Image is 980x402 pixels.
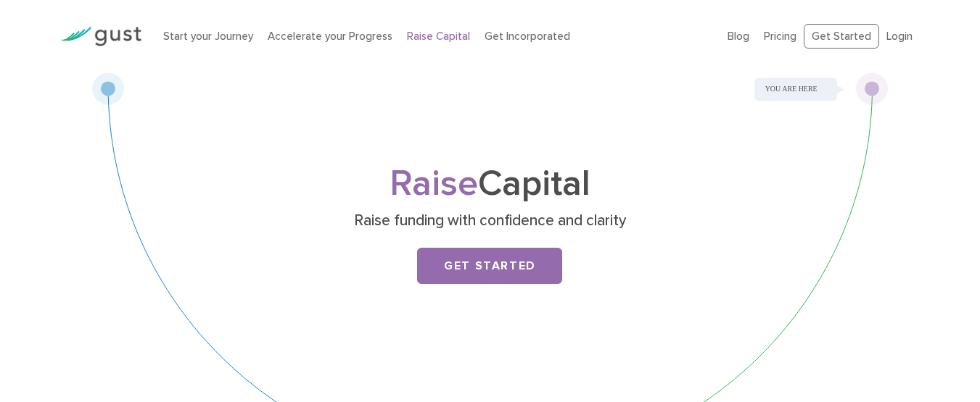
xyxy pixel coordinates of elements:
a: Raise Capital [407,30,470,43]
a: Login [886,30,913,43]
h1: Capital [203,167,776,201]
p: Raise funding with confidence and clarity [209,211,771,231]
a: Get Started [417,248,562,284]
a: Get Incorporated [485,30,570,43]
a: Blog [728,30,749,43]
a: Start your Journey [163,30,253,43]
a: Pricing [764,30,796,43]
img: Gust Logo [60,27,141,46]
span: Raise [390,162,478,205]
a: Accelerate your Progress [268,30,392,43]
a: Get Started [804,24,879,49]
